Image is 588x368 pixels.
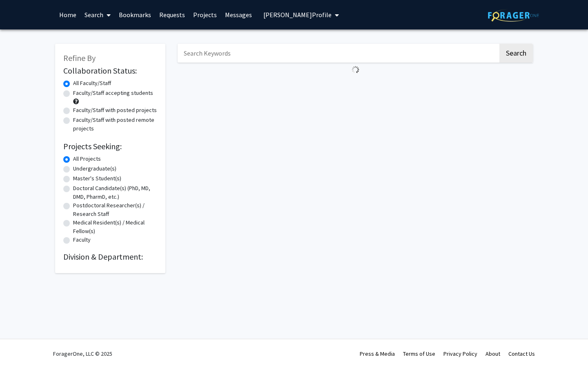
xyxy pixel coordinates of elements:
[73,218,157,236] label: Medical Resident(s) / Medical Fellow(s)
[488,9,539,22] img: ForagerOne Logo
[73,89,153,97] label: Faculty/Staff accepting students
[178,77,533,96] nav: Page navigation
[73,236,91,244] label: Faculty
[73,174,121,183] label: Master's Student(s)
[403,350,435,357] a: Terms of Use
[73,184,157,201] label: Doctoral Candidate(s) (PhD, MD, DMD, PharmD, etc.)
[80,0,115,29] a: Search
[63,252,157,262] h2: Division & Department:
[63,53,96,63] span: Refine By
[155,0,189,29] a: Requests
[508,350,535,357] a: Contact Us
[73,164,116,173] label: Undergraduate(s)
[73,116,157,133] label: Faculty/Staff with posted remote projects
[73,155,101,163] label: All Projects
[189,0,221,29] a: Projects
[63,66,157,76] h2: Collaboration Status:
[73,106,157,114] label: Faculty/Staff with posted projects
[63,141,157,151] h2: Projects Seeking:
[360,350,395,357] a: Press & Media
[73,201,157,218] label: Postdoctoral Researcher(s) / Research Staff
[73,79,111,88] label: All Faculty/Staff
[348,63,363,77] img: Loading
[263,11,332,19] span: [PERSON_NAME] Profile
[221,0,256,29] a: Messages
[178,44,498,63] input: Search Keywords
[115,0,155,29] a: Bookmarks
[53,339,112,368] div: ForagerOne, LLC © 2025
[443,350,477,357] a: Privacy Policy
[499,44,533,63] button: Search
[55,0,80,29] a: Home
[486,350,500,357] a: About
